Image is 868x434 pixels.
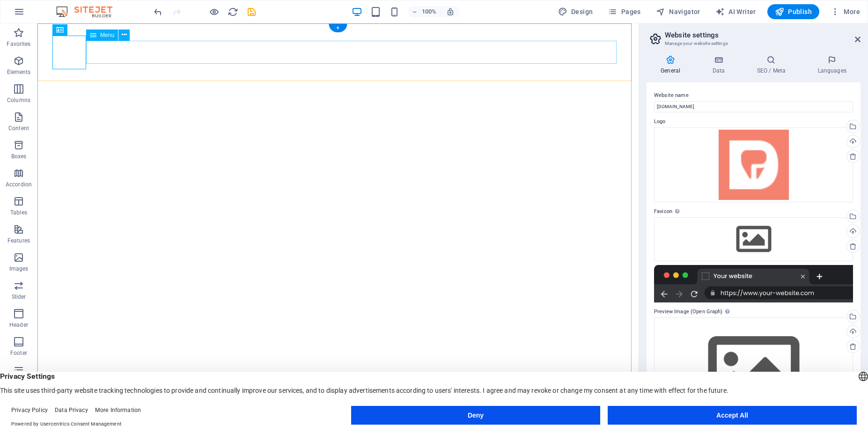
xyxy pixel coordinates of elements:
div: + [329,24,347,32]
button: undo [152,6,163,17]
button: 100% [408,6,441,17]
button: More [827,4,864,19]
p: Content [8,125,29,132]
span: Navigator [656,7,700,16]
h6: 100% [422,6,437,17]
h4: SEO / Meta [743,55,803,75]
p: Columns [7,96,30,104]
p: Features [7,237,30,244]
label: Logo [654,116,853,127]
button: Navigator [652,4,704,19]
i: Save (Ctrl+S) [246,7,257,17]
button: Click here to leave preview mode and continue editing [208,6,220,17]
h3: Manage your website settings [665,39,842,48]
h4: Languages [803,55,861,75]
p: Images [9,265,29,272]
span: Pages [608,7,640,16]
i: Undo: Change image (Ctrl+Z) [153,7,163,17]
label: Preview Image (Open Graph) [654,306,853,317]
i: On resize automatically adjust zoom level to fit chosen device. [446,7,455,16]
button: Pages [604,4,644,19]
button: Publish [767,4,819,19]
span: More [831,7,860,16]
p: Footer [10,349,27,357]
h4: Data [698,55,743,75]
h2: Website settings [665,31,861,39]
button: AI Writer [712,4,760,19]
p: Header [9,321,28,329]
p: Slider [12,293,26,301]
p: Favorites [7,40,30,48]
div: colorbrandprimaryformsymbolonlybackgroundDark-m2O47EAWHqERmMn5C5Dasw.png [654,127,853,202]
span: Design [558,7,593,16]
span: Menu [100,32,114,38]
label: Website name [654,90,853,101]
span: AI Writer [715,7,756,16]
p: Elements [7,68,31,76]
p: Tables [10,209,27,216]
i: Reload page [228,7,238,17]
h4: General [647,55,698,75]
p: Accordion [6,181,32,188]
div: Select files from the file manager, stock photos, or upload file(s) [654,317,853,425]
button: reload [227,6,238,17]
img: Editor Logo [54,6,124,17]
button: save [246,6,257,17]
p: Boxes [11,153,27,160]
input: Name... [654,101,853,112]
button: Design [554,4,597,19]
span: Publish [775,7,812,16]
div: Select files from the file manager, stock photos, or upload file(s) [654,217,853,261]
label: Favicon [654,206,853,217]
